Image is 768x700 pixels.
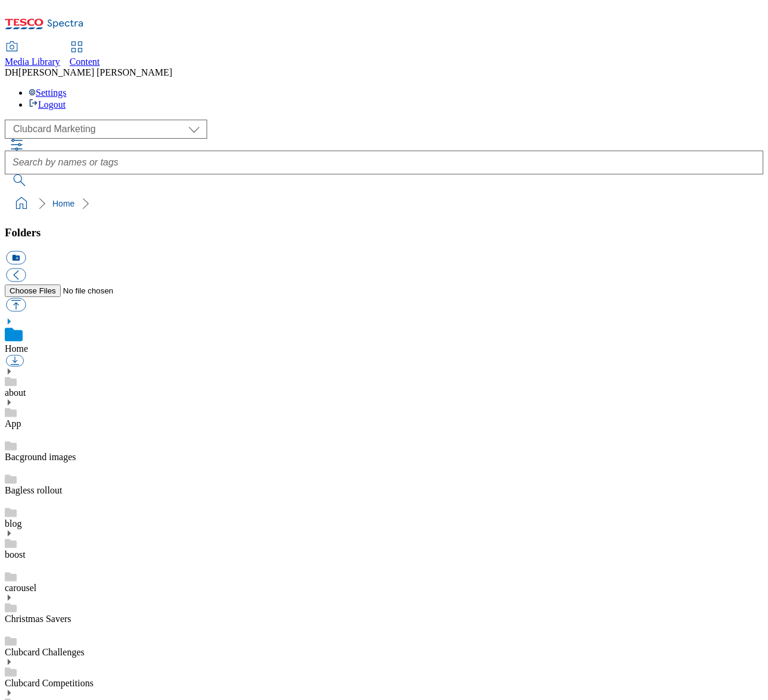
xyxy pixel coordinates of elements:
[5,387,26,398] a: about
[5,192,763,215] nav: breadcrumb
[5,418,21,429] a: App
[5,226,763,239] h3: Folders
[5,67,18,77] span: DH
[29,87,67,98] a: Settings
[5,485,62,495] a: Bagless rollout
[29,99,65,110] a: Logout
[5,518,21,529] a: blog
[5,42,60,67] a: Media Library
[70,42,100,67] a: Content
[5,647,85,657] a: Clubcard Challenges
[52,199,74,208] a: Home
[5,57,60,67] span: Media Library
[12,194,31,213] a: home
[5,549,26,560] a: boost
[5,343,28,354] a: Home
[5,151,763,174] input: Search by names or tags
[5,583,36,593] a: carousel
[18,67,172,77] span: [PERSON_NAME] [PERSON_NAME]
[5,452,76,462] a: Bacground images
[5,678,93,688] a: Clubcard Competitions
[70,57,100,67] span: Content
[5,614,71,624] a: Christmas Savers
